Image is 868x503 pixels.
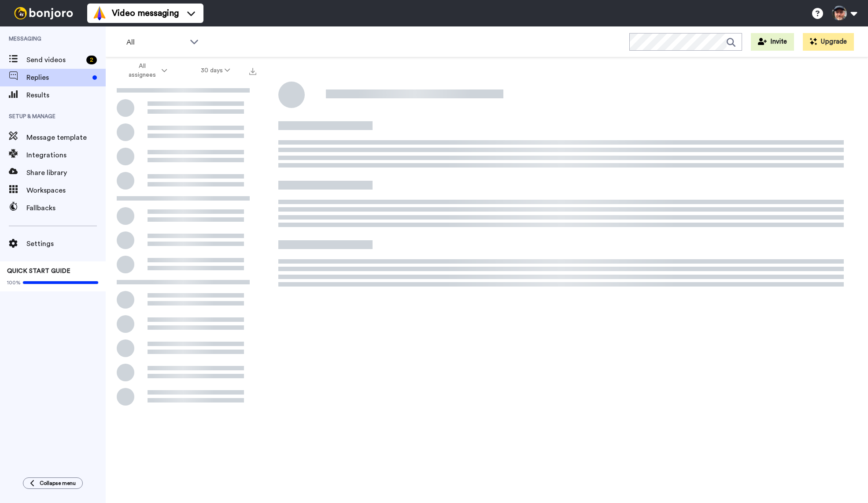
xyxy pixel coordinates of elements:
span: Share library [26,168,106,178]
span: Settings [26,238,106,249]
span: Video messaging [112,7,179,19]
span: Replies [26,72,89,83]
span: Integrations [26,150,106,160]
span: QUICK START GUIDE [7,268,70,274]
span: Fallbacks [26,203,106,213]
button: Collapse menu [23,477,83,489]
button: Upgrade [803,33,854,51]
span: Results [26,90,106,101]
div: 2 [86,56,97,64]
button: Export all results that match these filters now. [247,64,259,77]
img: vm-color.svg [92,6,107,20]
button: All assignees [107,58,184,83]
button: 30 days [184,63,247,78]
span: All assignees [124,62,160,79]
img: export.svg [249,68,256,75]
img: bj-logo-header-white.svg [11,7,77,19]
span: Message template [26,132,106,143]
span: Send videos [26,55,83,65]
span: Workspaces [26,185,106,196]
button: Invite [751,33,794,51]
span: All [126,37,185,48]
span: Collapse menu [40,480,76,487]
span: 100% [7,279,21,286]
